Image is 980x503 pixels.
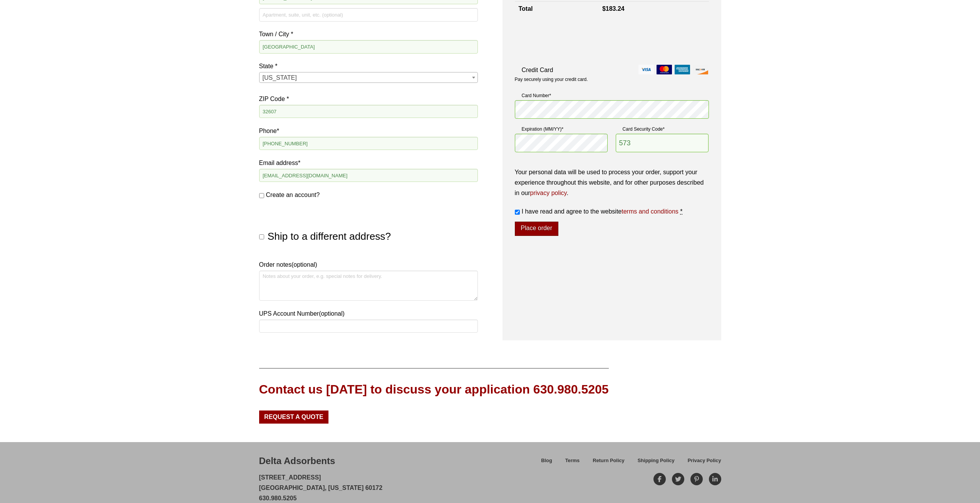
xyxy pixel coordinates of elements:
input: CSC [616,134,709,152]
span: $ [602,5,606,12]
div: Delta Adsorbents [259,454,335,468]
label: Email address [259,158,478,168]
span: Ship to a different address? [268,230,391,242]
label: Card Security Code [616,125,709,133]
label: UPS Account Number [259,308,478,319]
label: State [259,61,478,71]
span: Shipping Policy [638,458,675,463]
img: amex [675,65,690,74]
span: (optional) [319,310,345,317]
p: Pay securely using your credit card. [515,76,709,83]
a: Return Policy [586,456,631,470]
label: Phone [259,126,478,136]
input: Ship to a different address? [259,234,264,239]
span: Create an account? [266,192,320,198]
span: Return Policy [593,458,625,463]
span: Privacy Policy [688,458,721,463]
span: Terms [565,458,580,463]
span: Request a Quote [264,414,323,420]
a: Request a Quote [259,410,329,424]
button: Place order [515,222,558,236]
span: State [259,72,478,83]
bdi: 183.24 [602,5,625,12]
a: Shipping Policy [631,456,681,470]
a: Privacy Policy [681,456,721,470]
fieldset: Payment Info [515,89,709,159]
span: I have read and agree to the website [522,208,678,215]
div: Contact us [DATE] to discuss your application 630.980.5205 [259,381,609,398]
input: I have read and agree to the websiteterms and conditions * [515,210,520,215]
iframe: reCAPTCHA [515,24,632,54]
span: Blog [541,458,552,463]
a: Terms [559,456,586,470]
input: Create an account? [259,193,264,198]
label: Order notes [259,259,478,270]
a: terms and conditions [622,208,678,215]
input: Apartment, suite, unit, etc. (optional) [259,8,478,21]
img: discover [693,65,708,74]
label: Credit Card [515,65,709,75]
label: ZIP Code [259,94,478,104]
img: visa [638,65,654,74]
span: Florida [260,72,477,83]
a: Blog [534,456,558,470]
label: Expiration (MM/YY) [515,125,608,133]
label: Town / City [259,29,478,39]
img: mastercard [657,65,672,74]
span: (optional) [291,261,317,268]
th: Total [515,1,598,16]
label: Card Number [515,92,709,99]
abbr: required [680,208,682,215]
a: privacy policy [530,190,567,196]
p: Your personal data will be used to process your order, support your experience throughout this we... [515,167,709,199]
